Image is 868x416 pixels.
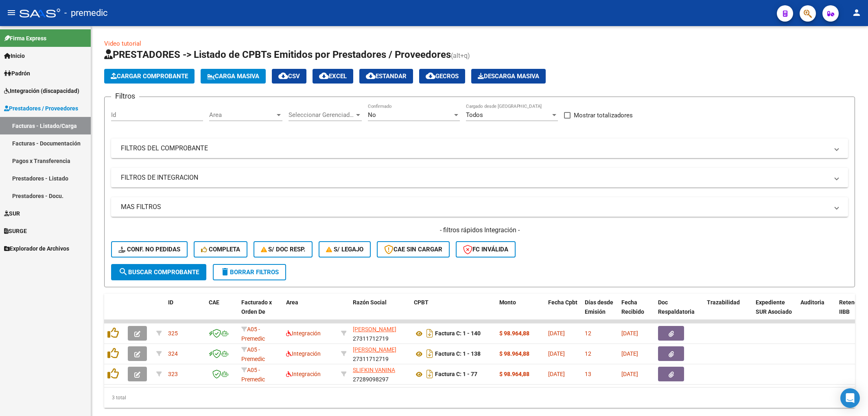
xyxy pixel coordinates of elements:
h4: - filtros rápidos Integración - [111,226,848,235]
span: Gecros [426,73,459,80]
span: Prestadores / Proveedores [4,104,78,113]
strong: Factura C: 1 - 140 [435,330,481,337]
span: CAE [209,299,219,306]
span: Buscar Comprobante [118,269,199,276]
span: ID [168,299,173,306]
datatable-header-cell: Monto [496,294,545,330]
mat-panel-title: FILTROS DE INTEGRACION [121,173,829,182]
mat-icon: person [852,8,861,18]
span: CPBT [414,299,429,306]
span: Borrar Filtros [220,269,279,276]
span: Firma Express [4,34,46,43]
i: Descargar documento [424,327,435,340]
span: 12 [585,350,591,357]
div: Open Intercom Messenger [840,388,860,408]
span: Seleccionar Gerenciador [289,111,354,119]
datatable-header-cell: Auditoria [797,294,836,330]
span: [DATE] [621,330,638,337]
span: Días desde Emisión [585,299,613,315]
span: S/ Doc Resp. [261,246,306,253]
mat-expansion-panel-header: FILTROS DE INTEGRACION [111,168,848,187]
mat-icon: cloud_download [366,71,376,81]
datatable-header-cell: Razón Social [350,294,411,330]
span: SUR [4,209,20,218]
span: A05 - Premedic [241,326,265,342]
mat-icon: search [118,267,128,277]
button: Gecros [419,69,465,84]
div: 3 total [104,387,855,408]
a: Video tutorial [104,40,141,47]
mat-panel-title: MAS FILTROS [121,202,829,211]
span: Conf. no pedidas [118,246,180,253]
span: S/ legajo [326,246,363,253]
button: Cargar Comprobante [104,69,195,84]
datatable-header-cell: Doc Respaldatoria [655,294,704,330]
span: [DATE] [621,350,638,357]
datatable-header-cell: ID [165,294,206,330]
mat-panel-title: FILTROS DEL COMPROBANTE [121,144,829,153]
button: Completa [194,241,247,258]
strong: Factura C: 1 - 138 [435,351,481,357]
button: S/ legajo [319,241,371,258]
span: Monto [499,299,516,306]
span: Area [286,299,298,306]
button: Carga Masiva [201,69,266,84]
span: Integración [286,350,321,357]
span: Carga Masiva [207,73,259,80]
datatable-header-cell: Fecha Cpbt [545,294,582,330]
span: 12 [585,330,591,337]
span: [DATE] [548,371,565,377]
span: Retencion IIBB [839,299,866,315]
span: Fecha Recibido [621,299,644,315]
button: Descarga Masiva [471,69,546,84]
button: Estandar [359,69,413,84]
span: Todos [466,111,483,119]
span: PRESTADORES -> Listado de CPBTs Emitidos por Prestadores / Proveedores [104,49,451,60]
strong: Factura C: 1 - 77 [435,371,477,378]
i: Descargar documento [424,368,435,381]
span: Razón Social [353,299,387,306]
span: Trazabilidad [707,299,740,306]
strong: $ 98.964,88 [499,330,529,337]
mat-expansion-panel-header: MAS FILTROS [111,197,848,217]
span: - premedic [64,4,108,22]
span: A05 - Premedic [241,346,265,362]
span: A05 - Premedic [241,367,265,383]
span: FC Inválida [463,246,508,253]
span: 324 [168,350,178,357]
datatable-header-cell: Facturado x Orden De [238,294,283,330]
mat-icon: delete [220,267,230,277]
span: Auditoria [800,299,824,306]
mat-expansion-panel-header: FILTROS DEL COMPROBANTE [111,139,848,158]
datatable-header-cell: Area [283,294,338,330]
div: 27289098297 [353,365,407,383]
span: Explorador de Archivos [4,244,69,253]
span: Inicio [4,51,25,60]
span: [DATE] [621,371,638,377]
span: Mostrar totalizadores [574,110,633,120]
span: Facturado x Orden De [241,299,272,315]
mat-icon: cloud_download [319,71,329,81]
span: EXCEL [319,73,347,80]
span: Fecha Cpbt [548,299,577,306]
mat-icon: cloud_download [426,71,435,81]
div: 27311712719 [353,325,407,342]
span: SLIFKIN VANINA [353,367,395,373]
span: [DATE] [548,350,565,357]
strong: $ 98.964,88 [499,350,529,357]
span: Expediente SUR Asociado [756,299,792,315]
span: Integración [286,371,321,377]
span: CAE SIN CARGAR [384,246,442,253]
span: Padrón [4,69,30,78]
app-download-masive: Descarga masiva de comprobantes (adjuntos) [471,69,546,84]
span: 325 [168,330,178,337]
span: CSV [278,73,300,80]
span: [PERSON_NAME] [353,326,396,332]
datatable-header-cell: Días desde Emisión [582,294,618,330]
button: FC Inválida [456,241,516,258]
button: EXCEL [313,69,353,84]
button: Conf. no pedidas [111,241,188,258]
span: Integración [286,330,321,337]
span: Doc Respaldatoria [658,299,695,315]
mat-icon: menu [7,8,16,18]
